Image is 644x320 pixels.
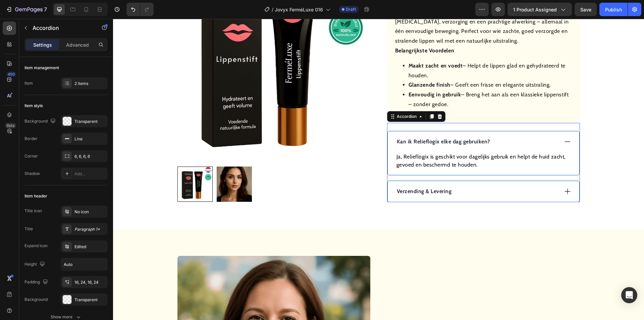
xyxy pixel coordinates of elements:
[272,6,273,13] span: /
[282,29,341,35] strong: Belangrijkste Voordelen
[24,278,49,287] div: Padding
[44,5,47,13] p: 7
[24,193,47,199] div: Item header
[74,119,106,125] div: Transparent
[74,297,106,303] div: Transparent
[621,287,637,303] div: Open Intercom Messenger
[6,72,16,77] div: 450
[296,44,350,50] strong: Maakt zacht en voedt
[296,73,348,79] strong: Eenvoudig in gebruik
[346,6,356,12] span: Draft
[24,226,33,232] div: Title
[74,136,106,142] div: Line
[599,3,628,16] button: Publish
[296,61,459,71] li: – Geeft een frisse en elegante uitstraling.
[74,171,106,177] div: Add...
[605,6,622,13] div: Publish
[24,117,57,126] div: Background
[5,123,16,128] div: Beta
[61,258,107,270] input: Auto
[74,81,106,87] div: 2 items
[33,41,52,48] p: Settings
[24,136,38,142] div: Border
[74,279,106,285] div: 16, 24, 16, 24
[24,80,33,86] div: Item
[113,19,644,320] iframe: Design area
[296,71,459,91] li: – Breng het aan als een klassieke lippenstift – zonder gedoe.
[283,134,458,150] p: Ja, Relieflogix is geschikt voor dagelijks gebruik en helpt de huid zacht, gevoed en beschermd te...
[33,24,90,32] p: Accordion
[24,103,43,109] div: Item style
[3,3,50,16] button: 7
[74,244,106,250] div: Edited
[580,7,591,12] span: Save
[284,169,339,177] p: Verzending & Levering
[74,153,106,159] div: 6, 6, 6, 6
[275,6,323,13] span: Jovyx FerméLuxe 016
[575,3,597,16] button: Save
[296,42,459,62] li: – Helpt de lippen glad en gehydrateerd te houden.
[74,226,106,232] div: Paragraph 1*
[24,65,59,71] div: Item management
[74,209,106,215] div: No icon
[296,63,338,69] strong: Glanzende finish
[24,171,40,177] div: Shadow
[24,153,38,159] div: Corner
[66,41,89,48] p: Advanced
[24,243,48,249] div: Expand icon
[24,296,48,303] div: Background
[284,119,377,127] p: Kan ik Relieflogix elke dag gebruiken?
[282,95,305,101] div: Accordion
[24,260,46,269] div: Height
[513,6,557,13] span: 1 product assigned
[24,208,42,214] div: Title icon
[507,3,572,16] button: 1 product assigned
[126,3,154,16] div: Undo/Redo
